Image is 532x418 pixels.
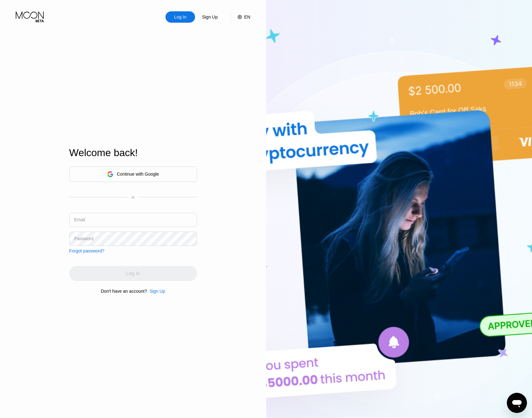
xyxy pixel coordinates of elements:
div: Email [74,217,85,222]
div: Log In [174,14,187,20]
iframe: 메시징 창을 시작하는 버튼 [507,393,527,413]
div: Welcome back! [69,147,197,159]
div: Continue with Google [117,172,159,177]
div: EN [244,14,250,20]
div: Forgot password? [69,248,104,253]
div: Sign Up [147,289,165,294]
div: EN [231,11,250,23]
div: Sign Up [149,289,165,294]
div: Don't have an account? [101,289,147,294]
div: Sign Up [201,14,218,20]
div: Log In [165,11,195,23]
div: Sign Up [195,11,225,23]
div: Continue with Google [69,167,197,182]
div: Password [74,236,93,241]
div: or [131,195,135,200]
